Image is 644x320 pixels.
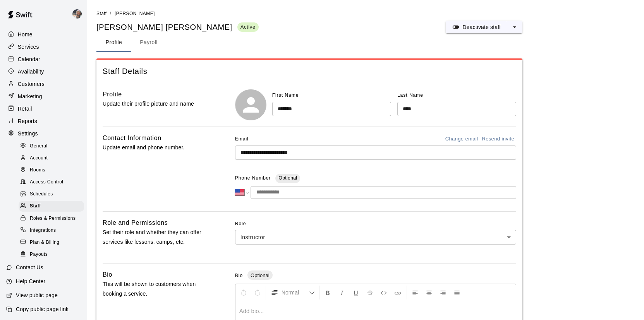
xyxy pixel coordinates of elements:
[18,130,38,137] p: Settings
[397,92,423,98] span: Last Name
[30,142,48,150] span: General
[6,91,81,102] a: Marketing
[235,230,516,244] div: Instructor
[446,21,507,33] button: Deactivate staff
[446,21,522,33] div: split button
[278,175,297,181] span: Optional
[377,286,390,299] button: Insert Code
[110,9,111,17] li: /
[480,133,516,145] button: Resend invite
[235,172,271,185] span: Phone Number
[96,9,635,18] nav: breadcrumb
[30,154,48,162] span: Account
[436,286,450,299] button: Right Align
[131,33,166,52] button: Payroll
[282,289,309,296] span: Normal
[6,128,81,139] a: Settings
[30,190,53,198] span: Schedules
[235,218,516,230] span: Role
[19,152,87,164] a: Account
[268,286,318,299] button: Formatting Options
[235,133,249,145] span: Email
[6,103,81,115] a: Retail
[409,286,422,299] button: Left Align
[16,277,45,285] p: Help Center
[103,218,168,228] h6: Role and Permissions
[30,166,45,174] span: Rooms
[103,133,161,143] h6: Contact Information
[103,89,122,99] h6: Profile
[19,177,84,188] div: Access Control
[103,279,210,299] p: This will be shown to customers when booking a service.
[19,176,87,188] a: Access Control
[363,286,376,299] button: Format Strikethrough
[235,273,243,278] span: Bio
[103,99,210,109] p: Update their profile picture and name
[6,41,81,53] a: Services
[18,105,32,113] p: Retail
[462,23,501,31] p: Deactivate staff
[30,202,41,210] span: Staff
[19,213,84,224] div: Roles & Permissions
[19,189,84,200] div: Schedules
[19,165,84,176] div: Rooms
[349,286,362,299] button: Format Underline
[71,6,87,22] div: Trent Hadley
[422,286,436,299] button: Center Align
[103,228,210,247] p: Set their role and whether they can offer services like lessons, camps, etc.
[272,92,299,98] span: First Name
[19,188,87,200] a: Schedules
[19,200,87,212] a: Staff
[96,33,635,52] div: staff form tabs
[19,212,87,224] a: Roles & Permissions
[19,201,84,212] div: Staff
[96,22,259,33] div: [PERSON_NAME] [PERSON_NAME]
[6,29,81,40] a: Home
[19,164,87,176] a: Rooms
[16,305,69,313] p: Copy public page link
[19,140,87,152] a: General
[6,78,81,90] a: Customers
[19,237,84,248] div: Plan & Billing
[30,215,76,222] span: Roles & Permissions
[19,224,87,236] a: Integrations
[18,80,45,88] p: Customers
[115,11,155,16] span: [PERSON_NAME]
[391,286,404,299] button: Insert Link
[96,11,106,16] span: Staff
[30,178,63,186] span: Access Control
[30,251,48,258] span: Payouts
[96,33,131,52] button: Profile
[335,286,349,299] button: Format Italics
[450,286,464,299] button: Justify Align
[103,270,112,280] h6: Bio
[443,133,480,145] button: Change email
[19,225,84,236] div: Integrations
[251,286,264,299] button: Redo
[30,227,56,234] span: Integrations
[16,291,58,299] p: View public page
[6,66,81,77] a: Availability
[103,66,516,77] span: Staff Details
[6,115,81,127] a: Reports
[16,264,43,271] p: Contact Us
[18,117,37,125] p: Reports
[321,286,335,299] button: Format Bold
[19,248,87,260] a: Payouts
[103,143,210,152] p: Update email and phone number.
[19,249,84,260] div: Payouts
[19,141,84,152] div: General
[18,31,33,38] p: Home
[19,236,87,248] a: Plan & Billing
[19,153,84,164] div: Account
[6,53,81,65] a: Calendar
[18,92,42,100] p: Marketing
